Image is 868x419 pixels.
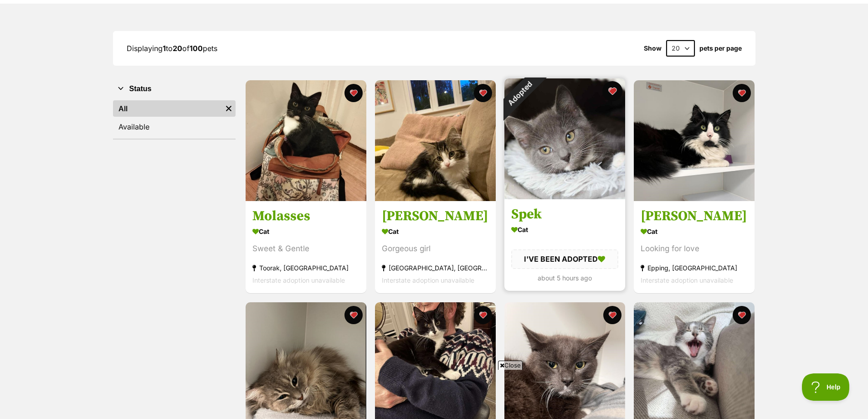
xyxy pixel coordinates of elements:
[246,80,366,201] img: Molasses
[511,250,618,269] div: I'VE BEEN ADOPTED
[474,84,492,102] button: favourite
[113,119,236,135] a: Available
[252,277,345,285] span: Interstate adoption unavailable
[498,361,523,370] span: Close
[511,223,618,237] div: Cat
[173,44,182,53] strong: 20
[252,225,360,238] div: Cat
[222,100,236,117] a: Remove filter
[641,262,748,274] div: Epping, [GEOGRAPHIC_DATA]
[382,277,474,285] span: Interstate adoption unavailable
[344,306,363,324] button: favourite
[699,45,742,52] label: pets per page
[641,243,748,255] div: Looking for love
[163,44,166,53] strong: 1
[474,306,492,324] button: favourite
[252,262,360,274] div: Toorak, [GEOGRAPHIC_DATA]
[504,192,625,201] a: Adopted
[113,98,236,139] div: Status
[504,199,625,291] a: Spek Cat I'VE BEEN ADOPTED about 5 hours ago favourite
[504,78,625,199] img: Spek
[252,243,360,255] div: Sweet & Gentle
[634,80,755,201] img: Lanigan
[113,83,236,95] button: Status
[246,201,366,294] a: Molasses Cat Sweet & Gentle Toorak, [GEOGRAPHIC_DATA] Interstate adoption unavailable favourite
[644,45,662,52] span: Show
[641,208,748,225] h3: [PERSON_NAME]
[382,243,489,255] div: Gorgeous girl
[802,373,850,401] iframe: Help Scout Beacon - Open
[252,208,360,225] h3: Molasses
[113,100,222,117] a: All
[213,373,655,414] iframe: Advertisement
[344,84,363,102] button: favourite
[511,206,618,223] h3: Spek
[641,225,748,238] div: Cat
[375,201,496,294] a: [PERSON_NAME] Cat Gorgeous girl [GEOGRAPHIC_DATA], [GEOGRAPHIC_DATA] Interstate adoption unavaila...
[382,225,489,238] div: Cat
[382,262,489,274] div: [GEOGRAPHIC_DATA], [GEOGRAPHIC_DATA]
[127,44,217,53] span: Displaying to of pets
[634,201,755,294] a: [PERSON_NAME] Cat Looking for love Epping, [GEOGRAPHIC_DATA] Interstate adoption unavailable favo...
[641,277,733,285] span: Interstate adoption unavailable
[603,306,621,324] button: favourite
[733,306,751,324] button: favourite
[511,272,618,284] div: about 5 hours ago
[733,84,751,102] button: favourite
[382,208,489,225] h3: [PERSON_NAME]
[375,80,496,201] img: Blair
[602,81,622,101] button: favourite
[190,44,203,53] strong: 100
[492,67,546,121] div: Adopted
